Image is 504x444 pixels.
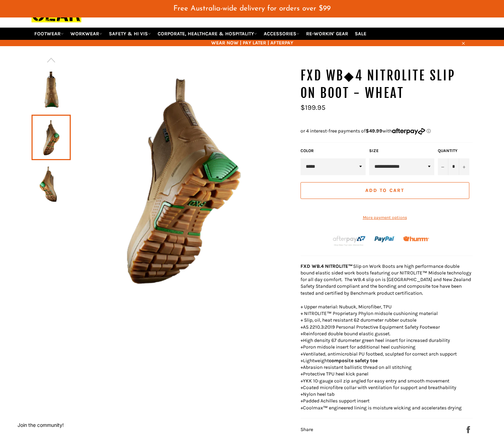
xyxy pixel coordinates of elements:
button: Join the community! [18,422,64,428]
span: + [301,324,303,330]
span: Share [301,427,313,432]
span: + [301,385,303,391]
span: Nylon heel tab [303,391,334,397]
span: + [301,378,303,384]
span: + [301,358,303,364]
span: $199.95 [301,103,325,112]
span: Poron midsole insert for additional heel cushioning [303,344,415,350]
span: Free Australia-wide delivery for orders over $99 [173,5,331,12]
a: ACCESSORIES [261,28,302,40]
span: WEAR NOW | PAY LATER | AFTERPAY [32,40,473,46]
span: Ventilated, antimicrobial PU footbed, sculpted for correct arch support [303,351,457,357]
button: Reduce item quantity by one [438,158,448,175]
p: Slip on Work Boots are high performance double bound elastic sided work boots featuring our NITRO... [301,263,473,296]
span: + [301,337,303,343]
span: + [301,331,303,337]
span: Coated microfibre collar with ventilation for support and breathability [303,385,456,391]
a: SALE [352,28,369,40]
span: High density 67 durometer green heel insert for increased durability [303,337,450,343]
span: + [301,344,303,350]
span: AS 2210.3:2019 Personal Protective Equipment Safety Footwear [303,324,440,330]
a: WORKWEAR [68,28,105,40]
img: FXD WB◆4 Nitrolite Slip on Boot - Wheat - Workin' Gear [35,165,67,203]
span: + [301,371,303,377]
img: Humm_core_logo_RGB-01_300x60px_small_195d8312-4386-4de7-b182-0ef9b6303a37.png [403,236,429,242]
h1: FXD WB◆4 Nitrolite Slip on Boot - Wheat [301,67,473,102]
label: Color [301,148,366,154]
a: RE-WORKIN' GEAR [303,28,351,40]
a: More payment options [301,215,469,221]
strong: composite safety toe [329,358,378,364]
span: + [301,405,303,411]
span: + Slip, oil, heat resistant 62 durometer rubber outsole [301,317,416,323]
label: Size [369,148,434,154]
span: Coolmax™ engineered lining is moisture wicking and accelerates drying [303,405,462,411]
span: + Upper material: Nubuck, Microfiber, TPU [301,304,392,310]
img: paypal.png [374,229,395,250]
button: Increase item quantity by one [459,158,469,175]
span: Abrasion resistant ballistic thread on all stitching [303,364,412,370]
span: + [301,364,303,370]
img: Afterpay-Logo-on-dark-bg_large.png [332,235,366,247]
span: Protective TPU heel kick panel [303,371,368,377]
strong: FXD WB.4 NITROLITE™ [301,263,353,269]
span: Padded Achilles support insert [303,398,370,404]
span: + NITROLITE™ Proprietary Phylon midsole cushioning material [301,310,438,316]
span: + [301,351,303,357]
a: FOOTWEAR [32,28,67,40]
span: + [301,391,303,397]
a: SAFETY & HI VIS [106,28,154,40]
a: CORPORATE, HEALTHCARE & HOSPITALITY [155,28,260,40]
img: FXD WB◆4 Nitrolite Slip on Boot - Wheat - Workin' Gear [35,71,67,110]
img: FXD WB◆4 Nitrolite Slip on Boot - Wheat - Workin' Gear [71,67,294,292]
span: + [301,398,303,404]
label: Quantity [438,148,469,154]
span: Lightweight [303,358,378,364]
span: Add to Cart [365,187,404,193]
span: Reinforced double bound elastic gusset. [303,331,391,337]
span: YKK 10-gauge coil zip angled for easy entry and smooth movement [303,378,449,384]
button: Add to Cart [301,182,469,199]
